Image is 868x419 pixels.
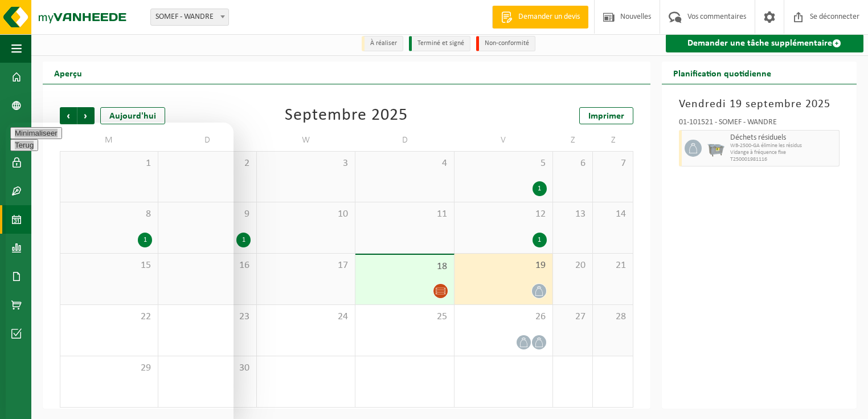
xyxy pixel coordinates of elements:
[679,118,777,127] font: 01-101521 - SOMEF - WANDRE
[442,158,447,169] font: 4
[417,40,464,47] font: Terminé et signé
[518,13,580,21] font: Demander un devis
[538,237,541,243] font: 1
[437,209,447,219] font: 11
[338,311,348,322] font: 24
[244,209,249,219] font: 9
[611,136,616,145] font: Z
[150,9,229,26] span: SOMEF - WANDRE
[501,136,506,145] font: V
[616,311,626,322] font: 28
[151,9,228,25] span: SOMEF - WANDRE
[673,70,771,79] font: Planification quotidienne
[538,185,541,192] font: 1
[302,136,310,145] font: W
[535,311,546,322] font: 26
[621,158,626,169] font: 7
[437,311,447,322] font: 25
[666,34,863,52] a: Demander une tâche supplémentaire
[155,13,214,21] font: SOMEF - WANDRE
[437,261,447,272] font: 18
[535,260,546,271] font: 19
[244,158,249,169] font: 2
[54,70,82,79] font: Aperçu
[575,311,586,322] font: 27
[810,13,859,21] font: Se déconnecter
[485,40,529,47] font: Non-conformité
[616,260,626,271] font: 21
[679,99,830,110] font: Vendredi 19 septembre 2025
[338,209,348,219] font: 10
[285,107,408,124] font: Septembre 2025
[730,149,786,156] font: Vidange à fréquence fixe
[616,209,626,219] font: 14
[730,156,767,162] font: T250001981116
[535,209,546,219] font: 12
[620,13,651,21] font: Nouvelles
[239,311,249,322] font: 23
[579,107,633,124] a: Imprimer
[370,40,397,47] font: À réaliser
[575,209,586,219] font: 13
[109,112,156,121] font: Aujourd'hui
[730,133,786,142] font: Déchets résiduels
[242,237,245,243] font: 1
[541,158,546,169] font: 5
[239,363,249,373] font: 30
[571,136,575,145] font: Z
[239,260,249,271] font: 16
[580,158,586,169] font: 6
[338,260,348,271] font: 17
[6,123,234,419] iframe: widget de discussion
[687,39,832,48] font: Demander une tâche supplémentaire
[492,6,588,29] a: Demander un devis
[588,112,624,121] font: Imprimer
[707,140,724,157] img: WB-2500-GAL-GY-04
[343,158,348,169] font: 3
[730,143,802,149] font: WB-2500-GA élimine les résidus
[402,136,408,145] font: D
[575,260,586,271] font: 20
[687,13,746,21] font: Vos commentaires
